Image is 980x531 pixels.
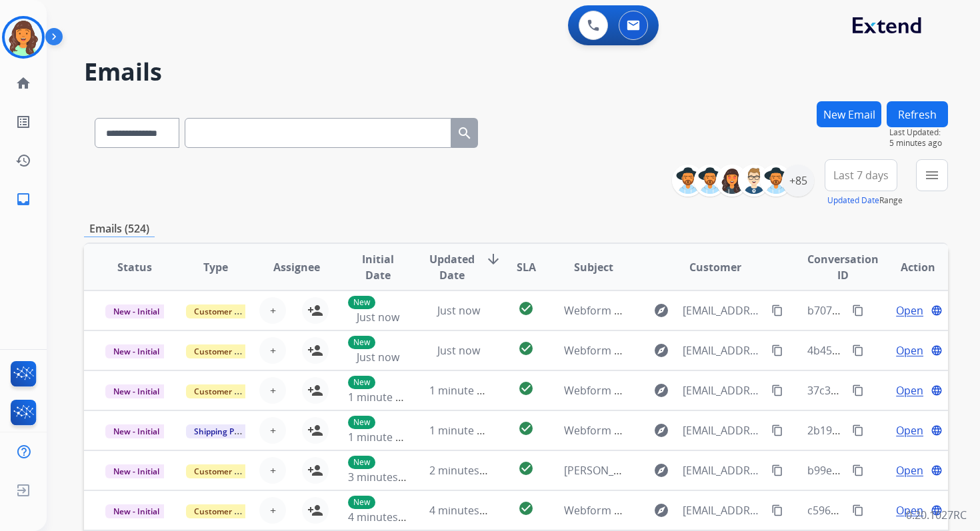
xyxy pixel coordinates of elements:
[203,259,228,275] span: Type
[186,464,273,478] span: Customer Support
[782,165,814,197] div: +85
[827,195,879,206] button: Updated Date
[270,302,276,318] span: +
[348,456,375,469] p: New
[186,344,273,358] span: Customer Support
[683,502,764,518] span: [EMAIL_ADDRESS][DOMAIN_NAME]
[807,251,879,283] span: Conversation ID
[105,304,167,318] span: New - Initial
[887,101,948,127] button: Refresh
[437,303,480,318] span: Just now
[270,502,276,518] span: +
[518,460,534,476] mat-icon: check_circle
[896,302,923,318] span: Open
[105,344,167,358] span: New - Initial
[771,424,783,436] mat-icon: content_copy
[825,159,897,191] button: Last 7 days
[852,304,864,316] mat-icon: content_copy
[896,502,923,518] span: Open
[270,462,276,478] span: +
[348,496,375,509] p: New
[771,384,783,396] mat-icon: content_copy
[852,384,864,396] mat-icon: content_copy
[348,510,419,524] span: 4 minutes ago
[896,382,923,398] span: Open
[259,497,286,524] button: +
[186,384,273,398] span: Customer Support
[437,343,480,358] span: Just now
[186,504,273,518] span: Customer Support
[817,101,881,127] button: New Email
[653,462,669,478] mat-icon: explore
[429,463,501,478] span: 2 minutes ago
[653,302,669,318] mat-icon: explore
[105,384,167,398] span: New - Initial
[517,259,536,275] span: SLA
[348,376,375,389] p: New
[889,138,948,149] span: 5 minutes ago
[683,422,764,438] span: [EMAIL_ADDRESS][DOMAIN_NAME]
[348,470,419,484] span: 3 minutes ago
[270,382,276,398] span: +
[683,302,764,318] span: [EMAIL_ADDRESS][DOMAIN_NAME]
[924,167,940,183] mat-icon: menu
[896,462,923,478] span: Open
[357,350,399,364] span: Just now
[653,342,669,358] mat-icon: explore
[852,344,864,356] mat-icon: content_copy
[429,503,501,518] span: 4 minutes ago
[307,462,323,478] mat-icon: person_add
[105,464,167,478] span: New - Initial
[906,507,967,523] p: 0.20.1027RC
[259,337,286,364] button: +
[259,377,286,404] button: +
[270,422,276,438] span: +
[348,390,414,404] span: 1 minute ago
[105,504,167,518] span: New - Initial
[307,502,323,518] mat-icon: person_add
[653,422,669,438] mat-icon: explore
[357,310,399,324] span: Just now
[931,384,943,396] mat-icon: language
[259,297,286,324] button: +
[457,125,473,141] mat-icon: search
[15,75,31,91] mat-icon: home
[931,504,943,516] mat-icon: language
[15,191,31,207] mat-icon: inbox
[931,424,943,436] mat-icon: language
[15,153,31,169] mat-icon: history
[117,259,152,275] span: Status
[186,424,277,438] span: Shipping Protection
[771,304,783,316] mat-icon: content_copy
[683,462,764,478] span: [EMAIL_ADDRESS][DOMAIN_NAME]
[564,343,866,358] span: Webform from [EMAIL_ADDRESS][DOMAIN_NAME] on [DATE]
[15,114,31,130] mat-icon: list_alt
[689,259,741,275] span: Customer
[564,303,949,318] span: Webform from [PERSON_NAME][EMAIL_ADDRESS][DOMAIN_NAME] on [DATE]
[653,502,669,518] mat-icon: explore
[931,304,943,316] mat-icon: language
[348,430,414,444] span: 1 minute ago
[683,382,764,398] span: [EMAIL_ADDRESS][DOMAIN_NAME]
[564,463,676,478] span: [PERSON_NAME] claim
[518,300,534,316] mat-icon: check_circle
[771,504,783,516] mat-icon: content_copy
[852,464,864,476] mat-icon: content_copy
[653,382,669,398] mat-icon: explore
[564,503,866,518] span: Webform from [EMAIL_ADDRESS][DOMAIN_NAME] on [DATE]
[273,259,320,275] span: Assignee
[889,127,948,138] span: Last Updated:
[186,304,273,318] span: Customer Support
[348,336,375,349] p: New
[867,244,948,290] th: Action
[259,457,286,484] button: +
[518,380,534,396] mat-icon: check_circle
[771,344,783,356] mat-icon: content_copy
[931,344,943,356] mat-icon: language
[259,417,286,444] button: +
[852,424,864,436] mat-icon: content_copy
[348,251,407,283] span: Initial Date
[564,423,866,438] span: Webform from [EMAIL_ADDRESS][DOMAIN_NAME] on [DATE]
[574,259,613,275] span: Subject
[771,464,783,476] mat-icon: content_copy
